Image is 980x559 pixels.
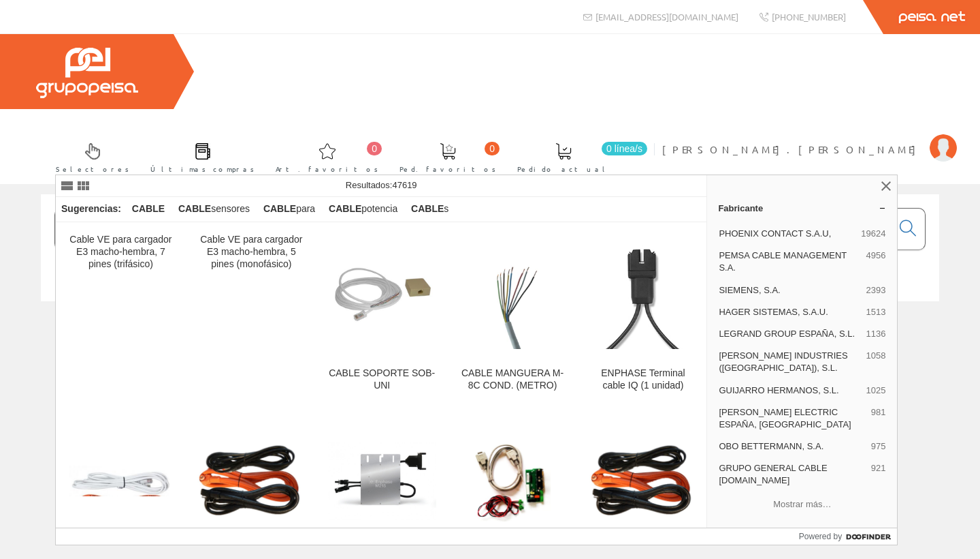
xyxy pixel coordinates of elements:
[866,328,885,340] span: 1136
[517,162,610,176] span: Pedido actual
[799,528,898,545] a: Powered by
[871,462,886,487] span: 921
[392,180,416,190] span: 47619
[186,223,316,408] a: Cable VE para cargador E3 macho-hembra, 5 pines (monofásico)
[150,162,255,176] span: Últimas compras
[719,250,860,274] span: PEMSA CABLE MANAGEMENT S.A.
[719,328,860,340] span: LEGRAND GROUP ESPAÑA, S.L.
[589,443,698,519] img: CABLE KIT, TURBO ENERGY by PYLONTECH
[328,367,436,392] div: CABLE SOPORTE SOB-UNI
[866,384,885,397] span: 1025
[323,197,403,222] div: potencia
[719,440,865,453] span: OBO BETTERMANN, S.A.
[719,384,860,397] span: GUIJARRO HERMANOS, S.L.
[861,228,885,240] span: 19624
[67,234,175,271] div: Cable VE para cargador E3 macho-hembra, 7 pines (trifásico)
[178,203,211,214] strong: CABLE
[719,462,865,487] span: GRUPO GENERAL CABLE [DOMAIN_NAME]
[866,284,885,297] span: 2393
[329,203,361,214] strong: CABLE
[578,223,708,408] a: ENPHASE Terminal cable IQ (1 unidad) ENPHASE Terminal cable IQ (1 unidad)
[595,11,738,22] span: [EMAIL_ADDRESS][DOMAIN_NAME]
[866,250,885,274] span: 4956
[589,241,698,350] img: ENPHASE Terminal cable IQ (1 unidad)
[719,306,860,318] span: HAGER SISTEMAS, S.A.U.
[602,142,647,155] span: 0 línea/s
[197,234,306,271] div: Cable VE para cargador E3 macho-hembra, 5 pines (monofásico)
[132,203,165,214] strong: CABLE
[317,223,447,408] a: CABLE SOPORTE SOB-UNI CABLE SOPORTE SOB-UNI
[276,162,378,176] span: Art. favoritos
[719,284,860,297] span: SIEMENS, S.A.
[713,494,892,516] button: Mostrar más…
[56,162,129,176] span: Selectores
[707,197,897,219] a: Fabricante
[662,132,957,145] a: [PERSON_NAME].[PERSON_NAME]
[411,203,444,214] strong: CABLE
[866,350,885,374] span: 1058
[331,234,433,357] img: CABLE SOPORTE SOB-UNI
[799,530,842,543] span: Powered by
[719,406,865,431] span: [PERSON_NAME] ELECTRIC ESPAÑA, [GEOGRAPHIC_DATA]
[719,350,860,374] span: [PERSON_NAME] INDUSTRIES ([GEOGRAPHIC_DATA]), S.L.
[399,162,496,176] span: Ped. favoritos
[589,367,698,392] div: ENPHASE Terminal cable IQ (1 unidad)
[866,306,885,318] span: 1513
[459,440,567,522] img: Tarjeta de comunicación en paralelo MKS 5K
[197,443,306,519] img: CABLE KIT (TURBO ENERGY TE 48v 2,4 Kwh)
[662,142,923,156] span: [PERSON_NAME].[PERSON_NAME]
[263,203,296,214] strong: CABLE
[328,427,436,535] img: ENPHASE CABLE 2.5mm2 IQ 60/72 cells Vertical
[67,466,175,496] img: Cable de comunicación Axpert VMIII a Pylontech
[772,11,846,22] span: [PHONE_NUMBER]
[871,440,886,453] span: 975
[346,180,417,190] span: Resultados:
[36,48,138,98] img: Grupo Peisa
[258,197,321,222] div: para
[459,367,567,392] div: CABLE MANGUERA M-8C COND. (METRO)
[367,142,382,155] span: 0
[459,241,567,350] img: CABLE MANGUERA M-8C COND. (METRO)
[485,142,500,155] span: 0
[56,223,186,408] a: Cable VE para cargador E3 macho-hembra, 7 pines (trifásico)
[41,318,939,330] div: © Grupo Peisa
[56,200,124,219] div: Sugerencias:
[871,406,886,431] span: 981
[719,228,855,240] span: PHOENIX CONTACT S.A.U,
[448,223,578,408] a: CABLE MANGUERA M-8C COND. (METRO) CABLE MANGUERA M-8C COND. (METRO)
[406,197,454,222] div: s
[42,132,136,181] a: Selectores
[137,132,261,181] a: Últimas compras
[173,197,255,222] div: sensores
